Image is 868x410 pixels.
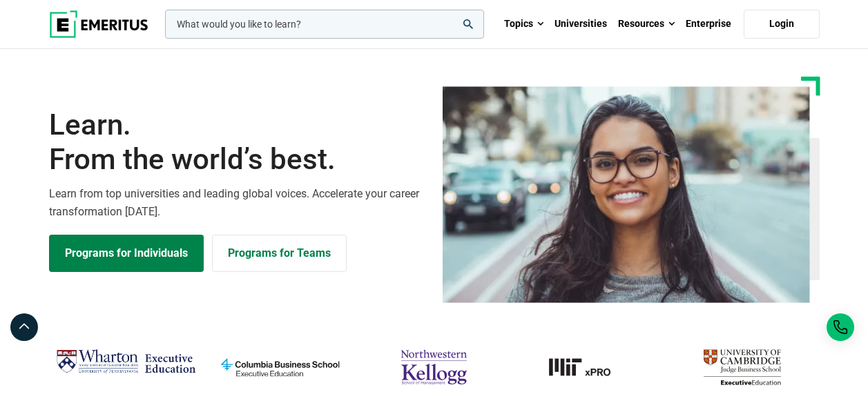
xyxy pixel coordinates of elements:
span: From the world’s best. [49,142,426,177]
a: Explore for Business [212,235,347,272]
a: Explore Programs [49,235,204,272]
img: Wharton Executive Education [56,344,196,379]
img: Learn from the world's best [443,86,810,303]
a: MIT-xPRO [518,344,658,390]
img: cambridge-judge-business-school [672,344,812,390]
p: Learn from top universities and leading global voices. Accelerate your career transformation [DATE]. [49,185,426,220]
input: woocommerce-product-search-field-0 [165,10,484,39]
a: Login [744,10,820,39]
img: northwestern-kellogg [364,344,504,390]
img: columbia-business-school [210,344,350,390]
img: MIT xPRO [518,344,658,390]
h1: Learn. [49,108,426,177]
